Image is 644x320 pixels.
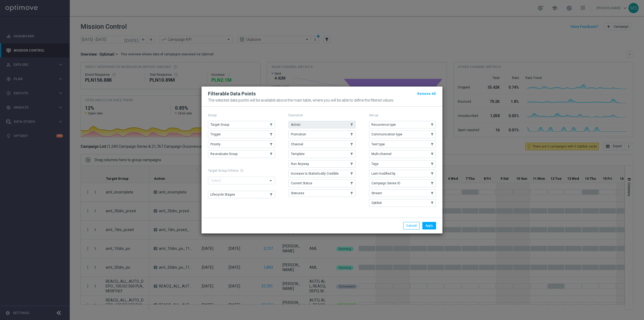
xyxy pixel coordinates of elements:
button: Campaign Series ID [369,179,436,187]
button: Stream [369,189,436,197]
p: Group [208,113,275,117]
span: Optibot [371,201,382,205]
p: The selected data points will be available above the main table, where you will be able to define... [208,98,436,102]
button: Target Group [208,121,275,128]
span: Target Group [210,123,229,127]
span: Increase Is Statistically Credible [291,172,339,175]
span: Multi-channel [371,152,391,156]
button: Lifecycle Stages [208,191,275,198]
button: Multi-channel [369,150,436,158]
p: Set-up [369,113,436,117]
button: Run Anyway [288,160,356,168]
span: Recurrence type [371,123,396,127]
button: Template [288,150,356,158]
button: Cancel [403,222,420,229]
button: Optibot [369,199,436,207]
p: Execution [288,113,356,117]
span: Promotion [291,132,306,136]
span: Test type [371,142,385,146]
button: Trigger [208,131,275,138]
button: Current Status [288,179,356,187]
span: Priority [210,142,221,146]
span: Campaign Series ID [371,181,400,185]
span: Last modified by [371,172,396,175]
button: Action [288,121,356,128]
button: Statuses [288,189,356,197]
span: Run Anyway [291,162,309,166]
h2: Filterable Data Points [208,91,256,97]
span: Trigger [210,132,221,136]
button: Communication type [369,131,436,138]
button: Test type [369,141,436,148]
button: Last modified by [369,170,436,177]
button: Remove All [417,91,436,97]
button: Increase Is Statistically Credible [288,170,356,177]
button: Promotion [288,131,356,138]
span: help_outline [240,169,244,172]
span: Action [291,123,301,127]
button: Recurrence type [369,121,436,128]
h1: Target Group Criteria [208,169,275,172]
button: Channel [288,141,356,148]
span: Lifecycle Stages [210,193,235,196]
button: Apply [422,222,436,229]
span: Statuses [291,191,304,195]
span: Stream [371,191,382,195]
span: Communication type [371,132,402,136]
button: Priority [208,141,275,148]
button: Tags [369,160,436,168]
span: Tags [371,162,379,166]
span: Channel [291,142,303,146]
span: Re-evaluate Group [210,152,237,156]
span: Template [291,152,305,156]
span: Current Status [291,181,312,185]
button: Re-evaluate Group [208,150,275,158]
